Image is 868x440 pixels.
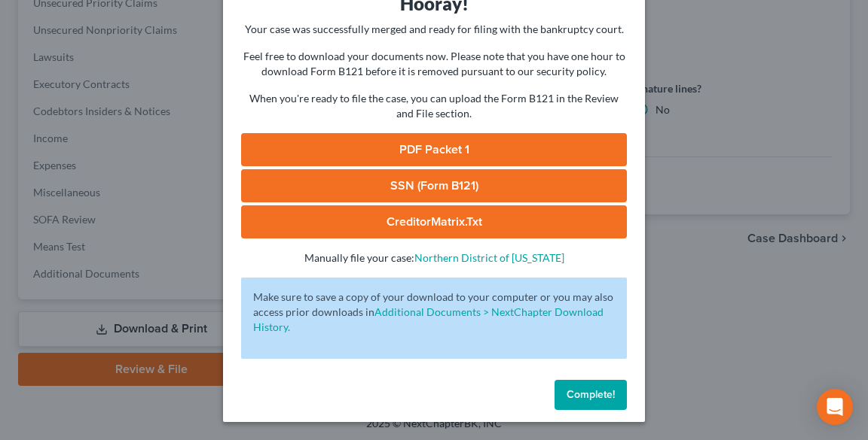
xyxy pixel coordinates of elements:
[241,250,627,266] p: Manually file your case:
[253,305,604,333] a: Additional Documents > NextChapter Download History.
[241,205,627,238] a: CreditorMatrix.txt
[817,389,853,425] div: Open Intercom Messenger
[241,133,627,166] a: PDF Packet 1
[241,49,627,79] p: Feel free to download your documents now. Please note that you have one hour to download Form B12...
[414,251,564,264] a: Northern District of [US_STATE]
[555,380,627,410] button: Complete!
[253,290,615,335] p: Make sure to save a copy of your download to your computer or you may also access prior downloads in
[241,169,627,202] a: SSN (Form B121)
[567,388,615,401] span: Complete!
[241,91,627,121] p: When you're ready to file the case, you can upload the Form B121 in the Review and File section.
[241,22,627,37] p: Your case was successfully merged and ready for filing with the bankruptcy court.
